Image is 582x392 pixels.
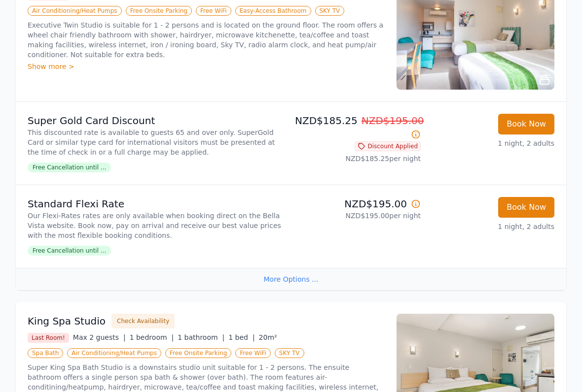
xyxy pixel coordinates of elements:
[429,222,554,231] p: 1 night, 2 adults
[498,114,554,134] button: Book Now
[126,6,192,16] span: Free Onsite Parking
[28,128,287,157] p: This discounted rate is available to guests 65 and over only. SuperGold Card or similar type card...
[498,197,554,218] button: Book Now
[28,348,63,358] span: Spa Bath
[259,333,277,341] span: 20m²
[178,333,224,341] span: 1 bathroom |
[28,333,69,343] span: Last Room!
[28,197,287,211] p: Standard Flexi Rate
[295,154,421,163] p: NZD$185.25 per night
[295,211,421,221] p: NZD$195.00 per night
[28,6,122,16] span: Air Conditioning/Heat Pumps
[275,348,304,358] span: SKY TV
[67,348,161,358] span: Air Conditioning/Heat Pumps
[355,141,421,151] span: Discount Applied
[28,314,106,328] h3: King Spa Studio
[228,333,255,341] span: 1 bed |
[235,348,271,358] span: Free WiFi
[28,163,111,172] span: Free Cancellation until ...
[28,114,287,128] p: Super Gold Card Discount
[130,333,174,341] span: 1 bedroom |
[73,333,126,341] span: Max 2 guests |
[295,197,421,211] p: NZD$195.00
[295,114,421,141] p: NZD$185.25
[429,138,554,148] p: 1 night, 2 adults
[28,62,385,71] div: Show more >
[16,268,566,290] div: More Options ...
[315,6,345,16] span: SKY TV
[196,6,231,16] span: Free WiFi
[28,246,111,256] span: Free Cancellation until ...
[28,20,385,60] p: Executive Twin Studio is suitable for 1 - 2 persons and is located on the ground floor. The room ...
[111,314,175,328] button: Check Availability
[165,348,231,358] span: Free Onsite Parking
[362,115,424,127] span: NZD$195.00
[28,211,287,240] p: Our Flexi-Rates rates are only available when booking direct on the Bella Vista website. Book now...
[235,6,311,16] span: Easy-Access Bathroom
